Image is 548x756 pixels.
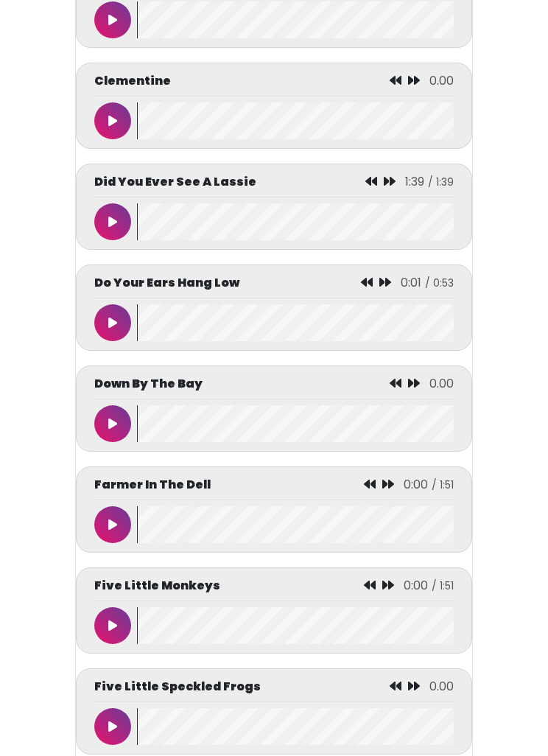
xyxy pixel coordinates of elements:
span: / 0:53 [425,276,454,291]
p: Do Your Ears Hang Low [94,275,239,293]
span: 0.00 [429,679,454,696]
p: Five Little Monkeys [94,578,220,595]
p: Did You Ever See A Lassie [94,174,256,192]
span: 0.00 [429,73,454,90]
span: 0:00 [404,477,428,494]
span: / 1:51 [432,579,454,594]
span: 1:39 [405,174,424,191]
span: / 1:39 [428,175,454,190]
p: Farmer In The Dell [94,477,211,494]
p: Five Little Speckled Frogs [94,679,261,696]
span: 0.00 [429,376,454,393]
span: 0:00 [404,578,428,595]
span: / 1:51 [432,478,454,493]
span: 0:01 [401,275,421,292]
p: Clementine [94,73,171,91]
p: Down By The Bay [94,376,203,393]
